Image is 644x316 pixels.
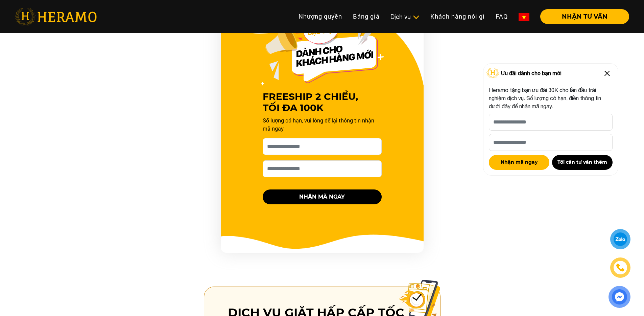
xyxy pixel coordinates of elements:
[501,69,562,77] span: Ưu đãi dành cho bạn mới
[263,189,382,204] button: NHẬN MÃ NGAY
[489,86,613,110] p: Heramo tặng bạn ưu đãi 30K cho lần đầu trải nghiệm dịch vụ. Số lượng có hạn, điền thông tin dưới ...
[261,12,384,86] img: Offer Header
[617,264,624,271] img: phone-icon
[540,9,629,24] button: NHẬN TƯ VẤN
[519,13,529,21] img: vn-flag.png
[602,68,613,79] img: Close
[489,155,549,170] button: Nhận mã ngay
[412,14,420,21] img: subToggleIcon
[348,9,385,24] a: Bảng giá
[490,9,513,24] a: FAQ
[15,8,97,25] img: heramo-logo.png
[390,12,420,21] div: Dịch vụ
[263,116,382,133] p: Số lượng có hạn, vui lòng để lại thông tin nhận mã ngay
[611,258,629,277] a: phone-icon
[486,68,499,78] img: Logo
[552,155,613,170] button: Tôi cần tư vấn thêm
[263,91,382,114] h3: FREESHIP 2 CHIỀU, TỐI ĐA 100K
[425,9,490,24] a: Khách hàng nói gì
[535,14,629,20] a: NHẬN TƯ VẤN
[293,9,348,24] a: Nhượng quyền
